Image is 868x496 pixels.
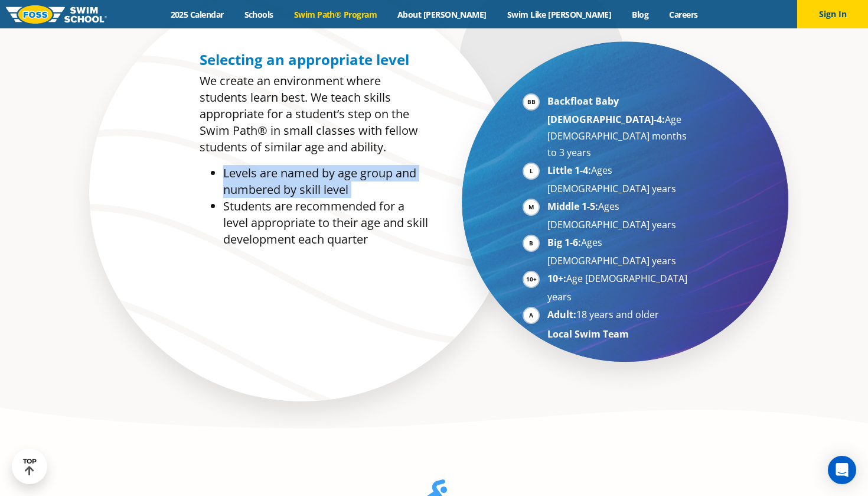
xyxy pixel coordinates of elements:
[497,9,622,20] a: Swim Like [PERSON_NAME]
[223,198,428,248] li: Students are recommended for a level appropriate to their age and skill development each quarter
[200,50,409,69] span: Selecting an appropriate level
[547,236,581,249] strong: Big 1-6:
[828,456,856,484] div: Open Intercom Messenger
[160,9,234,20] a: 2025 Calendar
[6,5,107,24] img: FOSS Swim School Logo
[200,73,428,155] p: We create an environment where students learn best. We teach skills appropriate for a student’s s...
[387,9,497,20] a: About [PERSON_NAME]
[547,200,598,213] strong: Middle 1-5:
[547,270,692,305] li: Age [DEMOGRAPHIC_DATA] years
[547,308,576,321] strong: Adult:
[234,9,283,20] a: Schools
[23,458,37,476] div: TOP
[547,272,566,285] strong: 10+:
[547,93,692,161] li: Age [DEMOGRAPHIC_DATA] months to 3 years
[622,9,659,20] a: Blog
[547,95,665,126] strong: Backfloat Baby [DEMOGRAPHIC_DATA]-4:
[547,162,692,197] li: Ages [DEMOGRAPHIC_DATA] years
[283,9,387,20] a: Swim Path® Program
[547,234,692,269] li: Ages [DEMOGRAPHIC_DATA] years
[547,164,591,177] strong: Little 1-4:
[223,165,428,198] li: Levels are named by age group and numbered by skill level
[547,306,692,325] li: 18 years and older
[547,328,629,341] strong: Local Swim Team
[659,9,708,20] a: Careers
[547,198,692,233] li: Ages [DEMOGRAPHIC_DATA] years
